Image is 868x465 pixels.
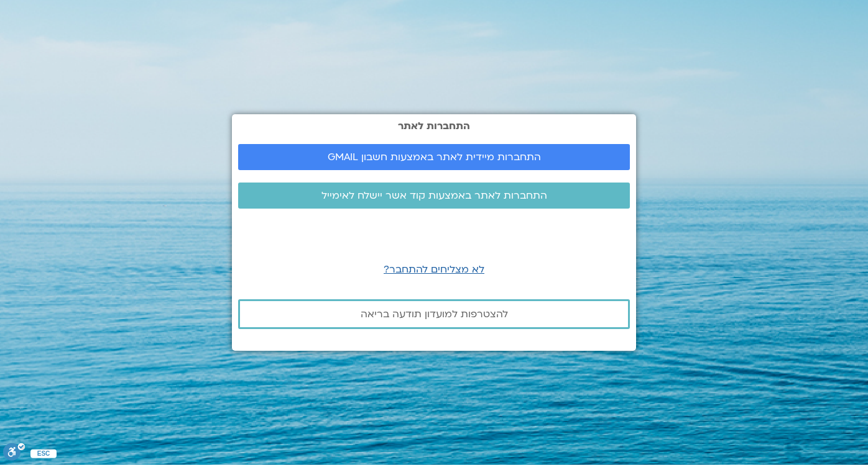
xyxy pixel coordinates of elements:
a: להצטרפות למועדון תודעה בריאה [238,299,630,329]
a: התחברות לאתר באמצעות קוד אשר יישלח לאימייל [238,183,630,209]
span: התחברות לאתר באמצעות קוד אשר יישלח לאימייל [321,190,547,201]
span: להצטרפות למועדון תודעה בריאה [361,309,508,320]
a: לא מצליחים להתחבר? [384,263,484,276]
span: התחברות מיידית לאתר באמצעות חשבון GMAIL [328,151,541,163]
h2: התחברות לאתר [238,120,630,132]
a: התחברות מיידית לאתר באמצעות חשבון GMAIL [238,144,630,170]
